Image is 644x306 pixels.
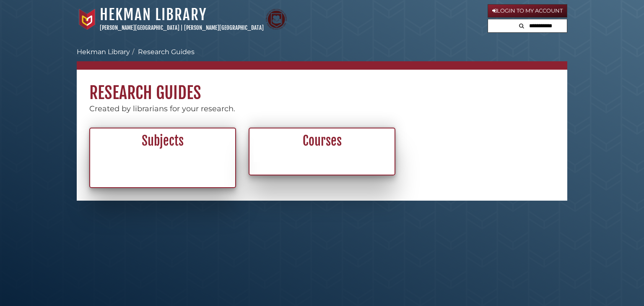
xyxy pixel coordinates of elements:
a: Hekman Library [100,5,207,24]
a: [PERSON_NAME][GEOGRAPHIC_DATA] [100,24,179,31]
img: Calvin Theological Seminary [266,9,287,30]
img: Calvin University [77,9,98,30]
h2: Courses [254,133,390,149]
a: Research Guides [138,48,195,56]
a: Login to My Account [488,4,567,18]
span: Created by librarians for your research. [89,104,235,113]
span: | [181,24,183,31]
nav: breadcrumb [77,47,567,70]
button: Search [517,19,527,31]
a: Hekman Library [77,48,130,56]
h1: Research Guides [77,70,567,103]
h2: Subjects [95,133,231,149]
i: Search [519,23,524,29]
a: [PERSON_NAME][GEOGRAPHIC_DATA] [184,24,264,31]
